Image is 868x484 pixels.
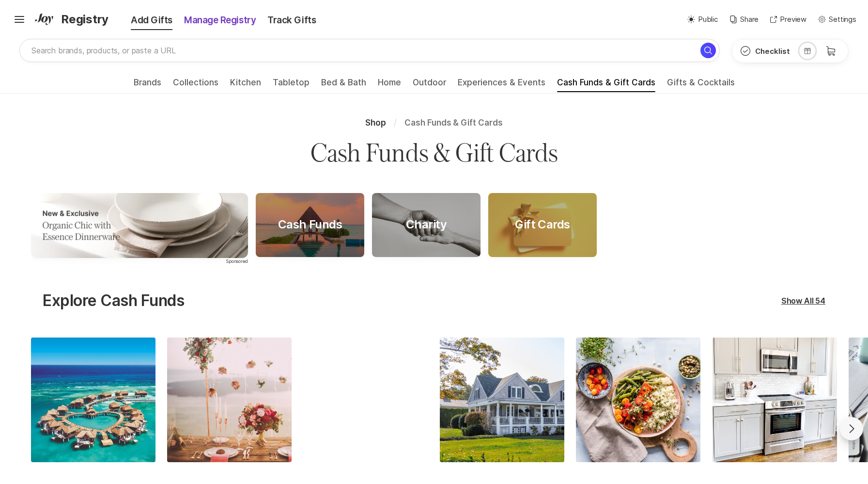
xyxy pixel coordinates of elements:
[780,14,806,25] p: Preview
[178,14,262,27] div: Manage Registry
[173,78,218,93] a: Collections
[273,78,310,93] a: Tabletop
[262,14,322,27] div: Track Gifts
[667,78,735,93] a: Gifts & Cocktails
[394,218,458,232] div: Charity
[781,295,825,307] div: Show All 54
[394,118,397,128] span: /
[404,118,503,128] span: Cash Funds & Gift Cards
[256,193,364,257] a: Cash Funds
[134,78,161,93] a: Brands
[458,78,545,93] a: Experiences & Events
[230,78,261,93] a: Kitchen
[687,14,718,25] button: Public
[372,193,480,257] a: Charity
[503,218,581,232] div: Gift Cards
[61,11,108,28] span: Registry
[19,39,720,62] input: Search brands, products, or paste a URL
[378,78,401,93] a: Home
[729,14,759,25] button: Share
[266,218,354,232] div: Cash Funds
[846,423,857,435] span: Go forward
[43,291,184,310] div: Explore Cash Funds
[840,417,863,440] button: Go forward
[111,14,178,27] div: Add Gifts
[310,136,558,169] h1: Cash Funds & Gift Cards
[818,14,856,25] button: Settings
[31,193,248,258] img: caa7a593-9afc-5282-b6a0-00e04f60ab0b
[732,39,798,63] button: Checklist
[700,43,716,58] button: Search for
[740,14,759,25] p: Share
[488,193,597,257] a: Gift Cards
[321,78,366,93] a: Bed & Bath
[698,14,718,25] p: Public
[31,258,248,265] p: Sponsored
[770,14,806,25] button: Preview
[365,118,386,128] span: Shop
[413,78,446,93] a: Outdoor
[557,78,655,93] a: Cash Funds & Gift Cards
[829,14,856,25] p: Settings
